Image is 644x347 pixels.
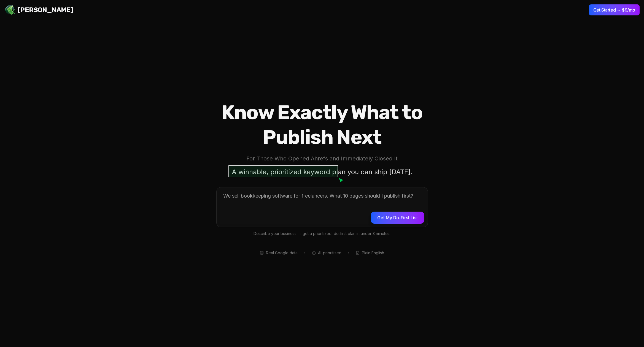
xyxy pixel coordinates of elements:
button: Get My Do‑First List [371,212,424,224]
span: Real Google data [266,250,298,256]
img: Jello SEO Logo [4,4,15,15]
p: For Those Who Opened Ahrefs and Immediately Closed It [199,154,446,163]
button: Get Started → $9/mo [589,4,640,15]
p: Describe your business → get a prioritized, do‑first plan in under 3 minutes. [216,231,428,237]
span: AI-prioritized [318,250,341,256]
span: Plain English [362,250,384,256]
h1: Know Exactly What to Publish Next [199,100,446,150]
p: A winnable, prioritized keyword plan you can ship [DATE]. [228,165,416,178]
span: [PERSON_NAME] [18,6,73,14]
